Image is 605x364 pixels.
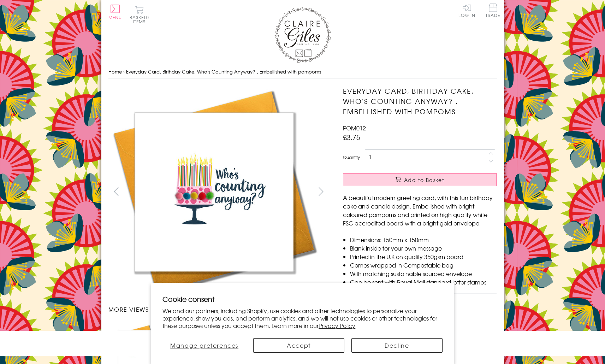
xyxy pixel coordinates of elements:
[162,294,443,304] h2: Cookie consent
[130,6,149,24] button: Basket0 items
[486,4,500,19] a: Trade
[170,341,238,350] span: Manage preferences
[404,176,444,183] span: Add to Basket
[108,68,122,75] a: Home
[329,86,541,298] img: Everyday Card, Birthday Cake, Who's Counting Anyway? , Embellished with pompoms
[108,14,122,20] span: Menu
[126,68,321,75] span: Everyday Card, Birthday Cake, Who's Counting Anyway? , Embellished with pompoms
[351,338,443,353] button: Decline
[162,338,246,353] button: Manage preferences
[313,183,329,199] button: next
[108,305,329,313] h3: More views
[350,269,497,278] li: With matching sustainable sourced envelope
[274,7,331,63] img: Claire Giles Greetings Cards
[319,321,355,330] a: Privacy Policy
[108,5,122,19] button: Menu
[343,124,366,132] span: POM012
[350,261,497,269] li: Comes wrapped in Compostable bag
[350,235,497,244] li: Dimensions: 150mm x 150mm
[343,154,360,160] label: Quantity
[350,252,497,261] li: Printed in the U.K on quality 350gsm board
[458,4,475,17] a: Log In
[350,278,497,286] li: Can be sent with Royal Mail standard letter stamps
[162,307,443,329] p: We and our partners, including Shopify, use cookies and other technologies to personalize your ex...
[350,244,497,252] li: Blank inside for your own message
[108,65,497,79] nav: breadcrumbs
[343,193,497,227] p: A beautiful modern greeting card, with this fun birthday cake and candle design. Embellished with...
[343,132,360,142] span: £3.75
[108,86,320,298] img: Everyday Card, Birthday Cake, Who's Counting Anyway? , Embellished with pompoms
[343,86,497,116] h1: Everyday Card, Birthday Cake, Who's Counting Anyway? , Embellished with pompoms
[123,68,125,75] span: ›
[133,14,149,25] span: 0 items
[343,173,497,186] button: Add to Basket
[253,338,344,353] button: Accept
[486,4,500,17] span: Trade
[108,183,124,199] button: prev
